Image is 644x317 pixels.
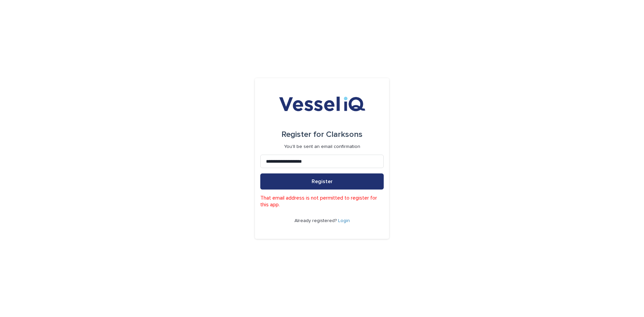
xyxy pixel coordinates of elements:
[281,125,363,144] div: Clarksons
[312,179,333,184] span: Register
[284,144,360,150] p: You'll be sent an email confirmation
[260,173,384,190] button: Register
[260,195,384,208] p: That email address is not permitted to register for this app.
[294,218,338,223] span: Already registered?
[281,130,324,139] span: Register for
[338,218,350,223] a: Login
[279,94,365,114] img: DY2harLS7Ky7oFY6OHCp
